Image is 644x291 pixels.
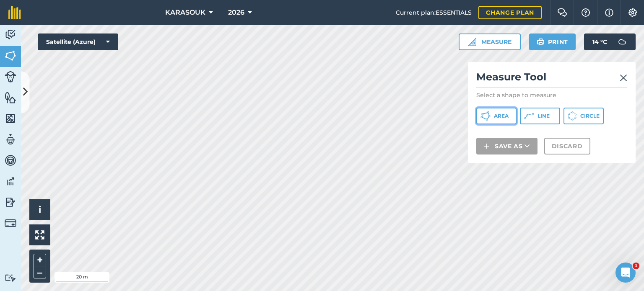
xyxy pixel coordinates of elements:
[478,6,542,19] a: Change plan
[5,133,16,146] img: svg+xml;base64,PD94bWwgdmVyc2lvbj0iMS4wIiBlbmNvZGluZz0idXRmLTgiPz4KPCEtLSBHZW5lcmF0b3I6IEFkb2JlIE...
[537,37,545,47] img: svg+xml;base64,PHN2ZyB4bWxucz0iaHR0cDovL3d3dy53My5vcmcvMjAwMC9zdmciIHdpZHRoPSIxOSIgaGVpZ2h0PSIyNC...
[581,8,591,17] img: A question mark icon
[476,108,517,124] button: Area
[476,70,627,88] h2: Measure Tool
[39,204,41,215] span: i
[563,108,604,124] button: Circle
[228,8,244,18] span: 2026
[484,141,490,151] img: svg+xml;base64,PHN2ZyB4bWxucz0iaHR0cDovL3d3dy53My5vcmcvMjAwMC9zdmciIHdpZHRoPSIxNCIgaGVpZ2h0PSIyNC...
[5,217,16,229] img: svg+xml;base64,PD94bWwgdmVyc2lvbj0iMS4wIiBlbmNvZGluZz0idXRmLTgiPz4KPCEtLSBHZW5lcmF0b3I6IEFkb2JlIE...
[34,266,46,278] button: –
[459,33,521,50] button: Measure
[584,33,636,50] button: 14 °C
[520,108,560,124] button: Line
[34,254,46,266] button: +
[35,230,44,239] img: Four arrows, one pointing top left, one top right, one bottom right and the last bottom left
[494,113,509,119] span: Area
[529,33,576,50] button: Print
[468,38,476,46] img: Ruler icon
[580,113,600,119] span: Circle
[5,112,16,125] img: svg+xml;base64,PHN2ZyB4bWxucz0iaHR0cDovL3d3dy53My5vcmcvMjAwMC9zdmciIHdpZHRoPSI1NiIgaGVpZ2h0PSI2MC...
[5,49,16,62] img: svg+xml;base64,PHN2ZyB4bWxucz0iaHR0cDovL3d3dy53My5vcmcvMjAwMC9zdmciIHdpZHRoPSI1NiIgaGVpZ2h0PSI2MC...
[5,154,16,167] img: svg+xml;base64,PD94bWwgdmVyc2lvbj0iMS4wIiBlbmNvZGluZz0idXRmLTgiPz4KPCEtLSBHZW5lcmF0b3I6IEFkb2JlIE...
[38,33,118,50] button: Satellite (Azure)
[605,8,613,18] img: svg+xml;base64,PHN2ZyB4bWxucz0iaHR0cDovL3d3dy53My5vcmcvMjAwMC9zdmciIHdpZHRoPSIxNyIgaGVpZ2h0PSIxNy...
[544,138,590,155] button: Discard
[538,113,550,119] span: Line
[557,8,567,17] img: Two speech bubbles overlapping with the left bubble in the forefront
[633,263,639,269] span: 1
[476,91,627,99] p: Select a shape to measure
[396,8,472,17] span: Current plan : ESSENTIALS
[5,196,16,209] img: svg+xml;base64,PD94bWwgdmVyc2lvbj0iMS4wIiBlbmNvZGluZz0idXRmLTgiPz4KPCEtLSBHZW5lcmF0b3I6IEFkb2JlIE...
[615,263,636,283] iframe: Intercom live chat
[5,28,16,41] img: svg+xml;base64,PD94bWwgdmVyc2lvbj0iMS4wIiBlbmNvZGluZz0idXRmLTgiPz4KPCEtLSBHZW5lcmF0b3I6IEFkb2JlIE...
[614,33,631,50] img: svg+xml;base64,PD94bWwgdmVyc2lvbj0iMS4wIiBlbmNvZGluZz0idXRmLTgiPz4KPCEtLSBHZW5lcmF0b3I6IEFkb2JlIE...
[592,33,607,50] span: 14 ° C
[29,199,50,220] button: i
[5,175,16,188] img: svg+xml;base64,PD94bWwgdmVyc2lvbj0iMS4wIiBlbmNvZGluZz0idXRmLTgiPz4KPCEtLSBHZW5lcmF0b3I6IEFkb2JlIE...
[8,6,21,19] img: fieldmargin Logo
[5,91,16,104] img: svg+xml;base64,PHN2ZyB4bWxucz0iaHR0cDovL3d3dy53My5vcmcvMjAwMC9zdmciIHdpZHRoPSI1NiIgaGVpZ2h0PSI2MC...
[165,8,205,18] span: KARASOUK
[5,71,16,82] img: svg+xml;base64,PD94bWwgdmVyc2lvbj0iMS4wIiBlbmNvZGluZz0idXRmLTgiPz4KPCEtLSBHZW5lcmF0b3I6IEFkb2JlIE...
[620,73,627,83] img: svg+xml;base64,PHN2ZyB4bWxucz0iaHR0cDovL3d3dy53My5vcmcvMjAwMC9zdmciIHdpZHRoPSIyMiIgaGVpZ2h0PSIzMC...
[5,274,16,282] img: svg+xml;base64,PD94bWwgdmVyc2lvbj0iMS4wIiBlbmNvZGluZz0idXRmLTgiPz4KPCEtLSBHZW5lcmF0b3I6IEFkb2JlIE...
[628,8,638,17] img: A cog icon
[476,138,538,155] button: Save as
